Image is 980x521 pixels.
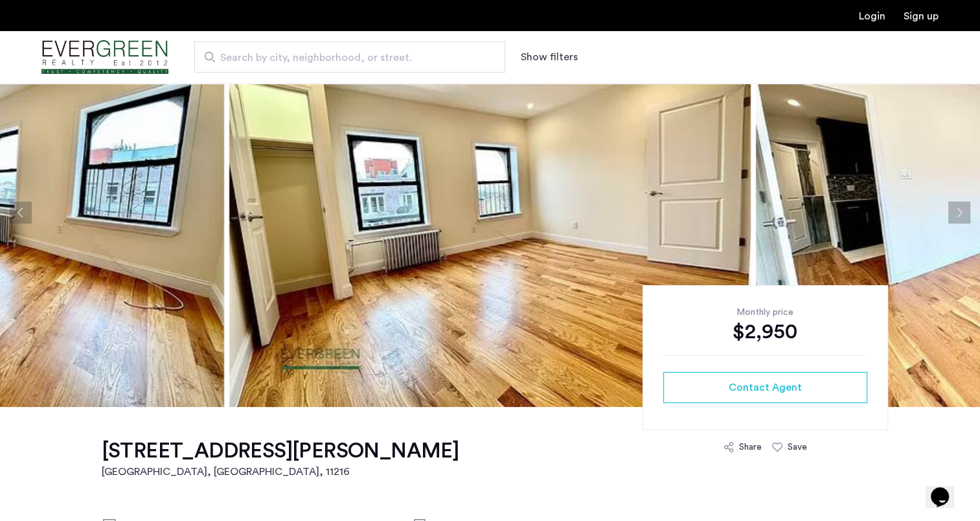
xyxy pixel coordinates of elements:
span: Search by city, neighborhood, or street. [220,50,469,65]
img: apartment [229,18,751,407]
h1: [STREET_ADDRESS][PERSON_NAME] [102,438,459,464]
div: Share [739,441,762,454]
button: Show or hide filters [521,49,578,65]
img: logo [41,33,168,82]
iframe: chat widget [926,469,967,508]
a: Cazamio Logo [41,33,168,82]
a: Login [859,11,885,21]
div: Monthly price [663,306,867,319]
button: Next apartment [948,202,970,224]
h2: [GEOGRAPHIC_DATA], [GEOGRAPHIC_DATA] , 11216 [102,464,459,480]
button: button [663,372,867,403]
a: Registration [904,11,939,21]
a: [STREET_ADDRESS][PERSON_NAME][GEOGRAPHIC_DATA], [GEOGRAPHIC_DATA], 11216 [102,438,459,480]
input: Apartment Search [194,41,505,73]
span: Contact Agent [729,380,802,395]
div: Save [788,441,807,454]
button: Previous apartment [10,202,32,224]
div: $2,950 [663,319,867,345]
